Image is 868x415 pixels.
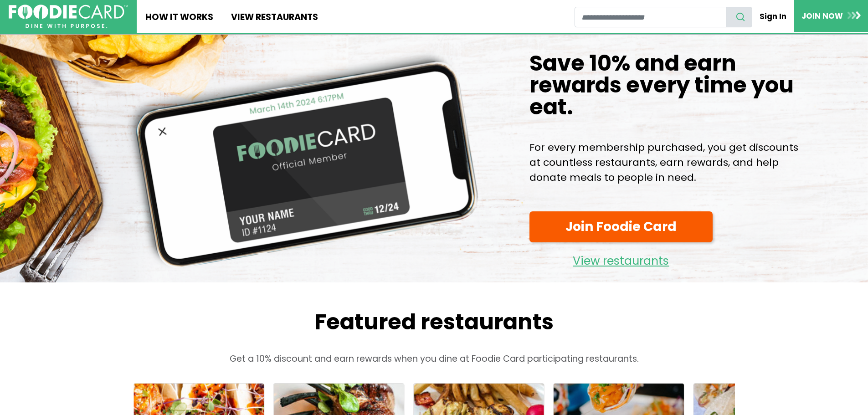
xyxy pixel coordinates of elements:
h2: Featured restaurants [115,309,753,335]
a: Sign In [752,6,794,26]
p: For every membership purchased, you get discounts at countless restaurants, earn rewards, and hel... [529,140,798,185]
input: restaurant search [575,7,726,27]
p: Get a 10% discount and earn rewards when you dine at Foodie Card participating restaurants. [115,353,753,366]
h1: Save 10% and earn rewards every time you eat. [529,52,798,118]
img: FoodieCard; Eat, Drink, Save, Donate [9,5,128,29]
a: View restaurants [529,247,713,270]
button: search [726,7,752,27]
a: Join Foodie Card [529,211,713,243]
